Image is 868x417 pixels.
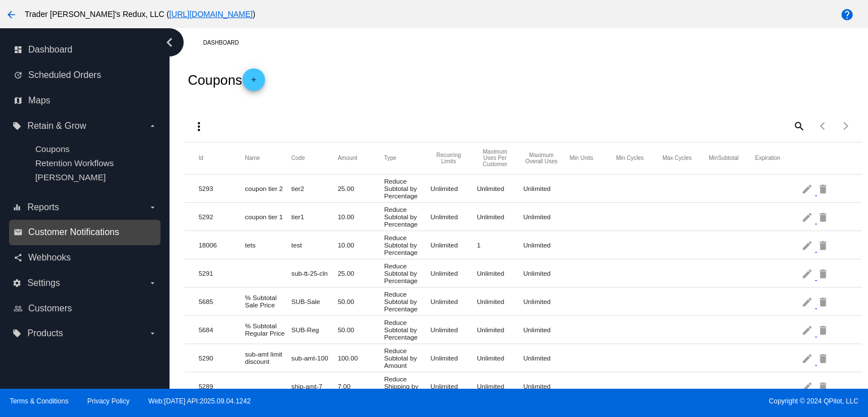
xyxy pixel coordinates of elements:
[292,351,338,364] mat-cell: sub-amt-100
[5,8,18,21] mat-icon: arrow_back
[801,293,815,310] mat-icon: edit
[817,293,831,310] mat-icon: delete
[338,182,384,195] mat-cell: 25.00
[10,397,68,405] a: Terms & Conditions
[477,149,513,167] button: Change sorting for CustomerConversionLimits
[477,267,523,280] mat-cell: Unlimited
[28,253,71,263] span: Webhooks
[801,208,815,225] mat-icon: edit
[148,121,157,131] i: arrow_drop_down
[477,380,523,393] mat-cell: Unlimited
[188,68,264,91] h2: Coupons
[523,295,570,308] mat-cell: Unlimited
[338,267,384,280] mat-cell: 25.00
[28,45,72,55] span: Dashboard
[338,323,384,336] mat-cell: 50.00
[384,203,431,231] mat-cell: Reduce Subtotal by Percentage
[28,303,72,314] span: Customers
[817,349,831,367] mat-icon: delete
[817,264,831,282] mat-icon: delete
[662,155,692,162] button: Change sorting for MaxCycles
[801,180,815,197] mat-icon: edit
[245,291,292,311] mat-cell: % Subtotal Sale Price
[431,182,477,195] mat-cell: Unlimited
[198,267,245,280] mat-cell: 5291
[148,279,157,288] i: arrow_drop_down
[477,295,523,308] mat-cell: Unlimited
[817,180,831,197] mat-icon: delete
[14,71,23,80] i: update
[14,299,157,318] a: people_outline Customers
[148,329,157,338] i: arrow_drop_down
[198,323,245,336] mat-cell: 5684
[431,380,477,393] mat-cell: Unlimited
[292,295,338,308] mat-cell: SUB-Sale
[292,182,338,195] mat-cell: tier2
[817,208,831,225] mat-icon: delete
[198,295,245,308] mat-cell: 5685
[801,377,815,395] mat-icon: edit
[431,295,477,308] mat-cell: Unlimited
[148,203,157,212] i: arrow_drop_down
[431,210,477,223] mat-cell: Unlimited
[35,144,70,154] a: Coupons
[292,323,338,336] mat-cell: SUB-Reg
[28,227,119,237] span: Customer Notifications
[198,238,245,251] mat-cell: 18006
[27,328,63,338] span: Products
[12,203,21,212] i: equalizer
[523,267,570,280] mat-cell: Unlimited
[523,152,559,164] button: Change sorting for SiteConversionLimits
[245,182,292,195] mat-cell: coupon tier 2
[245,155,261,162] button: Change sorting for Name
[338,238,384,251] mat-cell: 10.00
[28,95,50,106] span: Maps
[198,155,203,162] button: Change sorting for Id
[801,264,815,282] mat-icon: edit
[431,238,477,251] mat-cell: Unlimited
[709,155,739,162] button: Change sorting for MinSubtotal
[801,349,815,367] mat-icon: edit
[384,372,431,400] mat-cell: Reduce Shipping by Amount
[14,228,23,237] i: email
[338,351,384,364] mat-cell: 100.00
[192,120,206,133] mat-icon: more_vert
[292,380,338,393] mat-cell: ship-amt-7
[88,397,130,405] a: Privacy Policy
[14,249,157,267] a: share Webhooks
[27,202,59,212] span: Reports
[817,377,831,395] mat-icon: delete
[245,238,292,251] mat-cell: tets
[523,323,570,336] mat-cell: Unlimited
[169,10,253,19] a: [URL][DOMAIN_NAME]
[14,66,157,84] a: update Scheduled Orders
[245,347,292,368] mat-cell: sub-amt limit discount
[14,253,23,262] i: share
[14,304,23,313] i: people_outline
[198,351,245,364] mat-cell: 5290
[338,380,384,393] mat-cell: 7.00
[35,158,114,168] a: Retention Workflows
[245,210,292,223] mat-cell: coupon tier 1
[817,321,831,338] mat-icon: delete
[14,45,23,54] i: dashboard
[14,41,157,59] a: dashboard Dashboard
[523,210,570,223] mat-cell: Unlimited
[14,96,23,105] i: map
[14,223,157,241] a: email Customer Notifications
[431,351,477,364] mat-cell: Unlimited
[338,210,384,223] mat-cell: 10.00
[431,323,477,336] mat-cell: Unlimited
[198,182,245,195] mat-cell: 5293
[523,238,570,251] mat-cell: Unlimited
[384,288,431,315] mat-cell: Reduce Subtotal by Percentage
[384,175,431,202] mat-cell: Reduce Subtotal by Percentage
[198,210,245,223] mat-cell: 5292
[812,115,835,137] button: Previous page
[792,117,805,134] mat-icon: search
[292,210,338,223] mat-cell: tier1
[431,152,467,164] button: Change sorting for RecurringLimits
[27,278,60,288] span: Settings
[801,236,815,254] mat-icon: edit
